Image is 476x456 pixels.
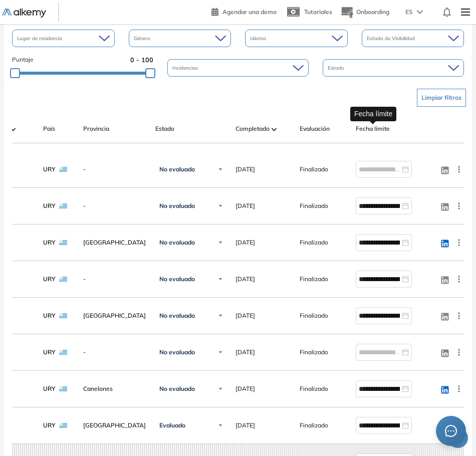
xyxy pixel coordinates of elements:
span: 0 - 100 [130,55,153,65]
span: No evaluado [159,385,195,393]
span: No evaluado [159,202,195,210]
span: [GEOGRAPHIC_DATA] [83,421,147,430]
span: Onboarding [356,8,389,16]
button: Onboarding [340,2,389,23]
span: No evaluado [159,239,195,247]
span: Finalizado [300,421,328,430]
div: Incidencias [167,59,309,77]
span: Estado de Visibilidad [367,35,417,42]
div: Lugar de residencia [12,30,115,47]
img: Menu [457,2,474,22]
span: Agendar una demo [222,8,277,16]
img: URY [59,203,67,209]
span: País [43,124,55,133]
span: message [445,425,457,437]
span: Finalizado [300,201,328,210]
span: - [83,348,147,357]
span: URY [43,275,55,284]
span: Género [134,35,152,42]
span: Idioma [250,35,268,42]
img: Ícono de flecha [217,240,223,246]
span: [GEOGRAPHIC_DATA] [83,238,147,247]
span: Fecha límite [356,124,390,133]
img: URY [59,276,67,282]
span: Incidencias [172,64,200,72]
span: [DATE] [235,275,255,284]
img: Ícono de flecha [217,422,223,428]
span: Canelones [83,384,147,393]
img: Ícono de flecha [217,349,223,355]
span: [DATE] [235,348,255,357]
span: No evaluado [159,165,195,173]
span: URY [43,201,55,210]
span: No evaluado [159,312,195,320]
div: Estado de Visibilidad [362,30,464,47]
span: [DATE] [235,421,255,430]
span: [DATE] [235,238,255,247]
img: Ícono de flecha [217,166,223,172]
span: Evaluado [159,421,185,429]
span: Finalizado [300,165,328,174]
span: Estado [155,124,174,133]
span: URY [43,165,55,174]
span: URY [43,311,55,320]
span: Finalizado [300,311,328,320]
div: Idioma [245,30,348,47]
img: URY [59,349,67,355]
span: - [83,201,147,210]
span: Estado [328,64,346,72]
span: Finalizado [300,238,328,247]
span: Puntaje [12,55,34,65]
span: - [83,275,147,284]
span: [GEOGRAPHIC_DATA] [83,311,147,320]
div: Género [129,30,231,47]
img: [missing "en.ARROW_ALT" translation] [11,128,16,131]
span: Evaluación [300,124,330,133]
span: No evaluado [159,275,195,283]
span: - [83,165,147,174]
img: URY [59,313,67,319]
img: Ícono de flecha [217,386,223,392]
span: URY [43,384,55,393]
img: URY [59,386,67,392]
button: Limpiar filtros [417,89,466,107]
span: [DATE] [235,165,255,174]
span: Finalizado [300,348,328,357]
span: Lugar de residencia [17,35,64,42]
div: Estado [323,59,464,77]
img: [missing "en.ARROW_ALT" translation] [272,128,277,131]
a: Agendar una demo [211,5,277,17]
img: arrow [417,10,423,14]
img: Ícono de flecha [217,203,223,209]
span: [DATE] [235,384,255,393]
span: No evaluado [159,348,195,356]
img: Ícono de flecha [217,313,223,319]
span: Provincia [83,124,109,133]
span: URY [43,421,55,430]
div: Fecha límite [350,107,396,121]
span: [DATE] [235,201,255,210]
img: URY [59,240,67,246]
span: [DATE] [235,311,255,320]
span: Tutoriales [304,8,332,16]
img: URY [59,166,67,172]
span: URY [43,238,55,247]
span: Finalizado [300,384,328,393]
span: Completado [235,124,270,133]
img: URY [59,422,67,428]
span: ES [405,8,413,17]
span: Finalizado [300,275,328,284]
img: Logo [2,9,46,18]
img: Ícono de flecha [217,276,223,282]
span: URY [43,348,55,357]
